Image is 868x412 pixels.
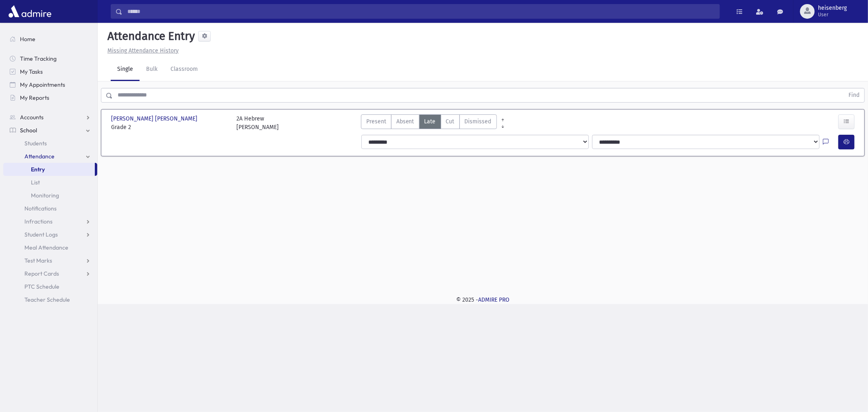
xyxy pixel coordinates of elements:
[24,296,70,303] span: Teacher Schedule
[104,47,179,54] a: Missing Attendance History
[20,114,44,121] span: Accounts
[7,3,53,20] img: AdmirePro
[31,179,40,186] span: List
[24,283,59,290] span: PTC Schedule
[366,117,386,126] span: Present
[465,117,492,126] span: Dismissed
[446,117,455,126] span: Cut
[24,153,55,160] span: Attendance
[111,114,199,123] span: [PERSON_NAME] [PERSON_NAME]
[24,140,47,147] span: Students
[24,270,59,277] span: Report Cards
[3,267,97,280] a: Report Cards
[3,280,97,293] a: PTC Schedule
[818,11,847,18] span: User
[3,52,97,65] a: Time Tracking
[20,55,57,62] span: Time Tracking
[3,189,97,202] a: Monitoring
[3,111,97,124] a: Accounts
[24,218,52,225] span: Infractions
[24,205,57,212] span: Notifications
[111,296,855,304] div: © 2025 -
[3,91,97,104] a: My Reports
[818,5,847,11] span: heisenberg
[424,117,436,126] span: Late
[20,35,35,43] span: Home
[396,117,414,126] span: Absent
[478,296,509,303] a: ADMIRE PRO
[3,241,97,254] a: Meal Attendance
[20,68,43,75] span: My Tasks
[31,192,59,199] span: Monitoring
[3,228,97,241] a: Student Logs
[111,58,140,81] a: Single
[361,114,497,131] div: AttTypes
[31,166,45,173] span: Entry
[164,58,204,81] a: Classroom
[111,123,228,131] span: Grade 2
[3,202,97,215] a: Notifications
[104,29,195,43] h5: Attendance Entry
[844,88,864,102] button: Find
[24,244,68,251] span: Meal Attendance
[24,231,58,238] span: Student Logs
[3,65,97,78] a: My Tasks
[3,150,97,163] a: Attendance
[24,257,52,264] span: Test Marks
[3,33,97,46] a: Home
[122,4,719,19] input: Search
[140,58,164,81] a: Bulk
[3,293,97,306] a: Teacher Schedule
[107,47,179,54] u: Missing Attendance History
[20,127,37,134] span: School
[3,137,97,150] a: Students
[3,254,97,267] a: Test Marks
[20,81,65,88] span: My Appointments
[3,163,95,176] a: Entry
[3,215,97,228] a: Infractions
[3,78,97,91] a: My Appointments
[3,176,97,189] a: List
[236,114,279,131] div: 2A Hebrew [PERSON_NAME]
[3,124,97,137] a: School
[20,94,49,101] span: My Reports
